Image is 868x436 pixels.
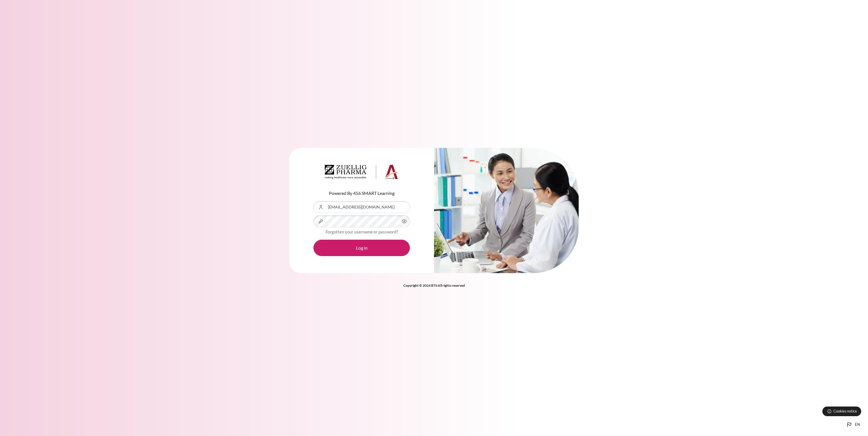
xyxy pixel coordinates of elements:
a: Architeck [325,165,399,181]
a: Forgotten your username or password? [326,229,398,234]
img: Architeck [325,165,399,179]
button: Languages [844,419,862,430]
p: Powered By 456 SMART Learning [313,190,410,197]
button: Log in [313,240,410,256]
strong: Copyright © 2024 BTS All rights reserved [403,283,465,288]
span: en [855,422,860,428]
input: Username or Email Address [313,201,410,213]
button: Cookies notice [822,407,861,416]
span: Cookies notice [833,409,857,414]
